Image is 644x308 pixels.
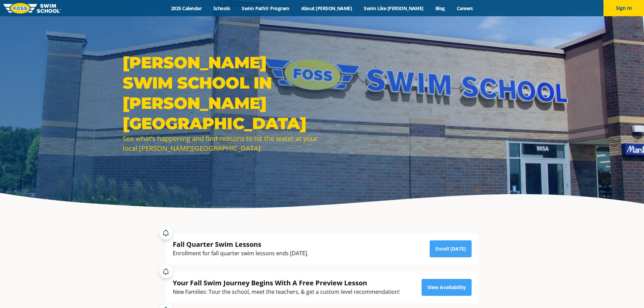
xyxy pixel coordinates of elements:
a: Blog [429,5,451,11]
h1: [PERSON_NAME] Swim School in [PERSON_NAME][GEOGRAPHIC_DATA] [123,52,319,134]
div: Enrollment for fall quarter swim lessons ends [DATE]. [173,249,308,258]
a: Careers [451,5,479,11]
a: 2025 Calendar [165,5,208,11]
div: Your Fall Swim Journey Begins With A Free Preview Lesson [173,278,400,287]
a: About [PERSON_NAME] [295,5,358,11]
a: Swim Like [PERSON_NAME] [358,5,430,11]
a: View Availability [422,279,472,296]
a: Enroll [DATE] [430,240,472,257]
div: Fall Quarter Swim Lessons [173,240,308,249]
img: FOSS Swim School Logo [3,3,61,14]
a: Swim Path® Program [236,5,295,11]
div: See what’s happening and find reasons to hit the water at your local [PERSON_NAME][GEOGRAPHIC_DATA]. [123,134,319,153]
a: Schools [208,5,236,11]
div: New Families: Tour the school, meet the teachers, & get a custom level recommendation! [173,287,400,297]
